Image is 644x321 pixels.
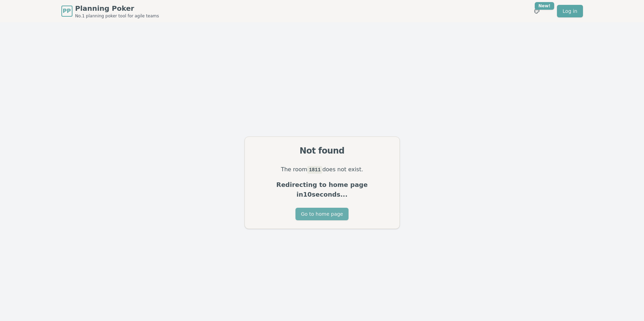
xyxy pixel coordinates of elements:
div: New! [535,2,555,10]
code: 1811 [307,166,322,174]
p: The room does not exist. [253,165,391,174]
span: Planning Poker [75,3,159,13]
a: PPPlanning PokerNo.1 planning poker tool for agile teams [61,3,159,19]
span: PP [63,7,71,15]
a: Log in [557,5,583,17]
span: No.1 planning poker tool for agile teams [75,13,159,19]
button: Go to home page [295,208,349,220]
button: New! [531,5,543,17]
div: Not found [253,145,391,156]
p: Redirecting to home page in 10 seconds... [253,180,391,199]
